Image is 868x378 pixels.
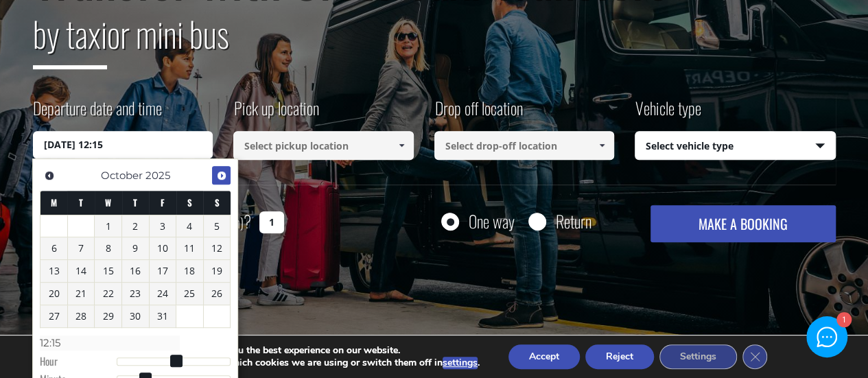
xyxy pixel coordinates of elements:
[204,283,231,305] a: 26
[161,196,165,209] span: Friday
[40,305,67,327] a: 27
[212,166,231,185] a: Next
[635,132,835,161] span: Select vehicle type
[95,260,121,282] a: 15
[585,344,654,369] button: Reject
[216,170,227,181] span: Next
[33,8,107,69] span: by taxi
[659,344,737,369] button: Settings
[68,260,95,282] a: 14
[742,344,767,369] button: Close GDPR Cookie Banner
[98,344,480,357] p: We are using cookies to give you the best experience on our website.
[635,96,701,131] label: Vehicle type
[40,237,67,259] a: 6
[98,357,480,369] p: You can find out more about which cookies we are using or switch them off in .
[101,169,143,182] span: October
[556,213,591,230] label: Return
[836,313,852,328] div: 1
[145,169,170,182] span: 2025
[150,215,176,237] a: 3
[133,196,137,209] span: Thursday
[591,131,613,160] a: Show All Items
[187,196,192,209] span: Saturday
[122,237,149,259] a: 9
[176,260,203,282] a: 18
[122,305,149,327] a: 30
[51,196,57,209] span: Monday
[68,305,95,327] a: 28
[33,205,251,239] label: How many passengers ?
[150,305,176,327] a: 31
[215,196,220,209] span: Sunday
[122,260,149,282] a: 16
[79,196,83,209] span: Tuesday
[434,96,523,131] label: Drop off location
[95,215,121,237] a: 1
[233,96,319,131] label: Pick up location
[508,344,580,369] button: Accept
[40,260,67,282] a: 13
[40,283,67,305] a: 20
[122,215,149,237] a: 2
[68,237,95,259] a: 7
[95,237,121,259] a: 8
[95,283,121,305] a: 22
[443,357,478,369] button: settings
[95,305,121,327] a: 29
[204,260,231,282] a: 19
[105,196,111,209] span: Wednesday
[40,166,58,185] a: Previous
[40,354,116,372] dt: Hour
[68,283,95,305] a: 21
[150,283,176,305] a: 24
[33,5,836,80] h2: or mini bus
[44,170,55,181] span: Previous
[176,215,203,237] a: 4
[233,131,414,160] input: Select pickup location
[204,237,231,259] a: 12
[176,237,203,259] a: 11
[650,205,835,242] button: MAKE A BOOKING
[150,237,176,259] a: 10
[390,131,412,160] a: Show All Items
[176,283,203,305] a: 25
[150,260,176,282] a: 17
[33,96,162,131] label: Departure date and time
[469,213,515,230] label: One way
[122,283,149,305] a: 23
[204,215,231,237] a: 5
[434,131,615,160] input: Select drop-off location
